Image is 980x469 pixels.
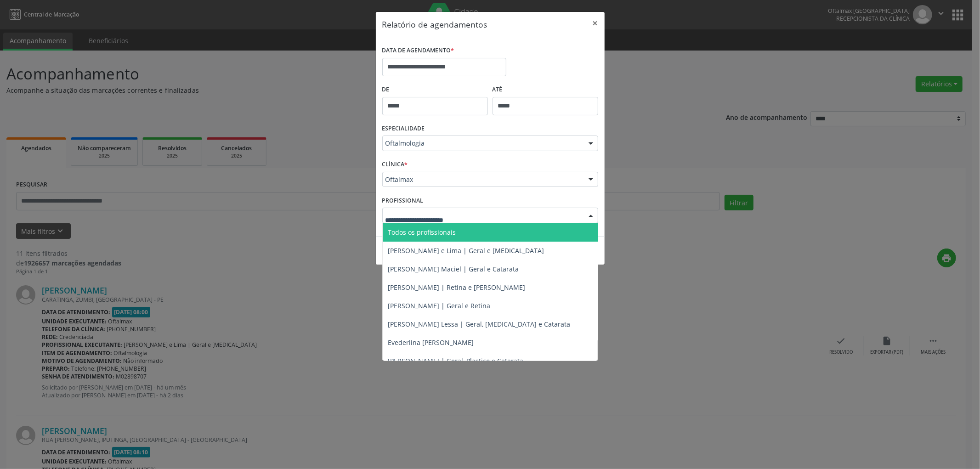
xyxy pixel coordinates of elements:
[382,44,454,58] label: DATA DE AGENDAMENTO
[382,193,424,208] label: PROFISSIONAL
[385,139,579,148] span: Oftalmologia
[382,122,425,136] label: ESPECIALIDADE
[382,158,408,172] label: CLÍNICA
[388,301,491,310] span: [PERSON_NAME] | Geral e Retina
[388,283,526,292] span: [PERSON_NAME] | Retina e [PERSON_NAME]
[388,320,571,328] span: [PERSON_NAME] Lessa | Geral, [MEDICAL_DATA] e Catarata
[388,246,544,255] span: [PERSON_NAME] e Lima | Geral e [MEDICAL_DATA]
[586,12,605,34] button: Close
[388,265,519,273] span: [PERSON_NAME] Maciel | Geral e Catarata
[385,175,579,184] span: Oftalmax
[382,83,488,97] label: De
[388,228,456,237] span: Todos os profissionais
[382,18,487,30] h5: Relatório de agendamentos
[388,338,474,347] span: Evederlina [PERSON_NAME]
[388,356,524,365] span: [PERSON_NAME] | Geral, Plastico e Catarata
[493,83,598,97] label: ATÉ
